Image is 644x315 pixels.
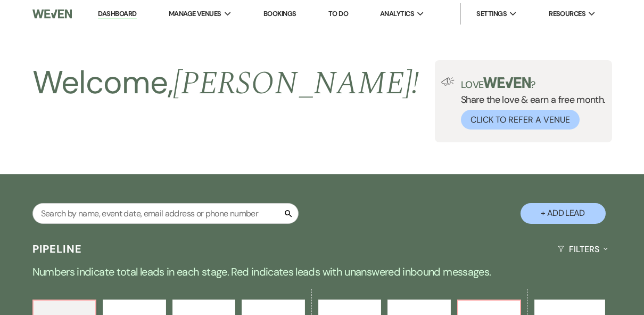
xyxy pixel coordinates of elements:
[521,203,606,224] button: + Add Lead
[461,77,606,90] p: Love ?
[554,235,612,263] button: Filters
[32,241,82,256] h3: Pipeline
[32,60,419,106] h2: Welcome,
[455,77,606,130] div: Share the love & earn a free month.
[173,59,419,108] span: [PERSON_NAME] !
[483,77,531,88] img: weven-logo-green.svg
[32,3,72,25] img: Weven Logo
[169,9,221,19] span: Manage Venues
[328,9,348,18] a: To Do
[380,9,414,19] span: Analytics
[441,77,455,86] img: loud-speaker-illustration.svg
[476,9,507,19] span: Settings
[549,9,585,19] span: Resources
[263,9,296,18] a: Bookings
[32,203,299,224] input: Search by name, event date, email address or phone number
[98,9,136,19] a: Dashboard
[461,110,580,130] button: Click to Refer a Venue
